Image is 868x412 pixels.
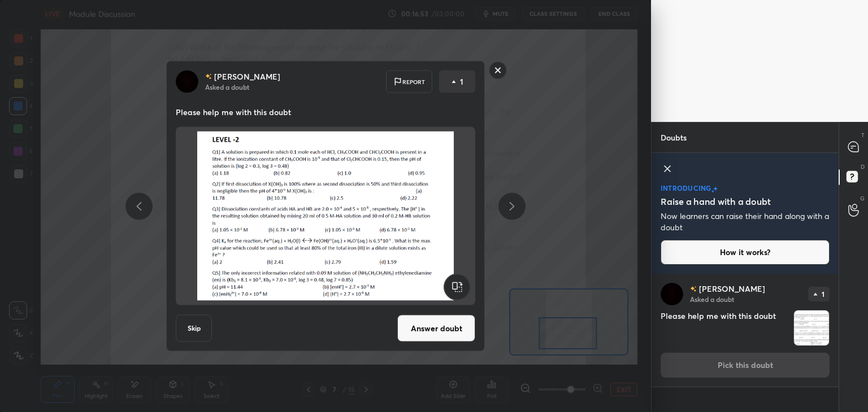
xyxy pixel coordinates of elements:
img: d0b0a90706f4413ea505ba297619349d.jpg [176,71,198,93]
img: large-star.026637fe.svg [713,186,718,191]
div: grid [652,274,839,412]
p: Doubts [652,122,696,152]
h4: Please help me with this doubt [661,310,789,346]
div: Report [386,71,432,93]
h5: Raise a hand with a doubt [661,195,771,208]
p: [PERSON_NAME] [214,72,280,81]
p: 1 [460,76,463,87]
p: Now learners can raise their hand along with a doubt [661,211,830,233]
p: [PERSON_NAME] [699,284,765,293]
p: T [861,131,865,139]
img: 17566121380KUHG5.png [189,132,462,301]
p: 1 [822,291,824,297]
button: Answer doubt [397,315,475,342]
img: small-star.76a44327.svg [711,190,714,193]
button: Skip [176,315,212,342]
img: no-rating-badge.077c3623.svg [205,73,212,80]
p: Please help me with this doubt [176,107,475,118]
button: How it works? [661,240,830,265]
img: d0b0a90706f4413ea505ba297619349d.jpg [661,283,683,305]
p: introducing [661,185,711,191]
p: G [860,194,865,203]
p: Asked a doubt [690,295,734,304]
p: Asked a doubt [205,82,249,91]
p: D [861,163,865,171]
img: 17566121380KUHG5.png [794,310,829,345]
img: no-rating-badge.077c3623.svg [690,286,697,292]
